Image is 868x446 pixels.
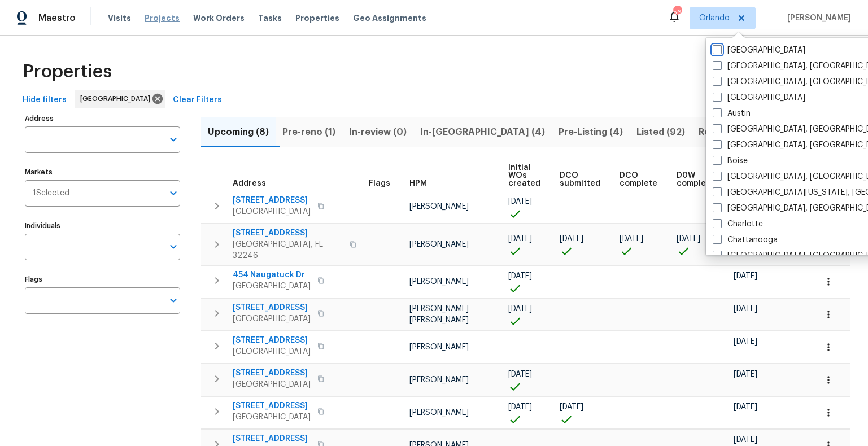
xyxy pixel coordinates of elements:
[233,195,311,206] span: [STREET_ADDRESS]
[233,281,311,292] span: [GEOGRAPHIC_DATA]
[165,292,181,308] button: Open
[38,12,76,24] span: Maestro
[23,66,112,77] span: Properties
[233,368,311,379] span: [STREET_ADDRESS]
[713,92,805,103] label: [GEOGRAPHIC_DATA]
[75,90,165,108] div: [GEOGRAPHIC_DATA]
[560,172,600,187] span: DCO submitted
[168,90,226,111] button: Clear Filters
[233,379,311,390] span: [GEOGRAPHIC_DATA]
[677,235,700,243] span: [DATE]
[713,155,748,167] label: Boise
[173,93,222,107] span: Clear Filters
[108,12,131,24] span: Visits
[699,12,730,24] span: Orlando
[409,409,469,417] span: [PERSON_NAME]
[734,272,757,280] span: [DATE]
[559,124,623,140] span: Pre-Listing (4)
[560,403,583,411] span: [DATE]
[233,412,311,423] span: [GEOGRAPHIC_DATA]
[33,189,69,198] span: 1 Selected
[409,376,469,384] span: [PERSON_NAME]
[233,335,311,346] span: [STREET_ADDRESS]
[25,115,180,122] label: Address
[80,93,155,104] span: [GEOGRAPHIC_DATA]
[282,124,335,140] span: Pre-reno (1)
[233,269,311,281] span: 454 Naugatuck Dr
[409,305,469,324] span: [PERSON_NAME] [PERSON_NAME]
[409,241,469,248] span: [PERSON_NAME]
[165,132,181,147] button: Open
[620,235,643,243] span: [DATE]
[353,12,426,24] span: Geo Assignments
[409,343,469,351] span: [PERSON_NAME]
[193,12,245,24] span: Work Orders
[145,12,180,24] span: Projects
[420,124,545,140] span: In-[GEOGRAPHIC_DATA] (4)
[713,108,751,119] label: Austin
[713,45,805,56] label: [GEOGRAPHIC_DATA]
[409,180,427,187] span: HPM
[23,93,67,107] span: Hide filters
[734,338,757,346] span: [DATE]
[734,436,757,444] span: [DATE]
[369,180,390,187] span: Flags
[258,14,282,22] span: Tasks
[713,234,778,246] label: Chattanooga
[508,403,532,411] span: [DATE]
[233,400,311,412] span: [STREET_ADDRESS]
[233,228,343,239] span: [STREET_ADDRESS]
[713,218,763,230] label: Charlotte
[673,7,681,18] div: 56
[25,169,180,176] label: Markets
[409,203,469,211] span: [PERSON_NAME]
[508,198,532,205] span: [DATE]
[295,12,339,24] span: Properties
[233,239,343,261] span: [GEOGRAPHIC_DATA], FL 32246
[734,403,757,411] span: [DATE]
[508,235,532,243] span: [DATE]
[734,305,757,313] span: [DATE]
[208,124,269,140] span: Upcoming (8)
[233,180,266,187] span: Address
[233,302,311,313] span: [STREET_ADDRESS]
[165,239,181,255] button: Open
[508,305,532,313] span: [DATE]
[233,433,311,444] span: [STREET_ADDRESS]
[699,124,749,140] span: Resale (39)
[636,124,685,140] span: Listed (92)
[165,185,181,201] button: Open
[233,346,311,357] span: [GEOGRAPHIC_DATA]
[233,313,311,325] span: [GEOGRAPHIC_DATA]
[620,172,657,187] span: DCO complete
[560,235,583,243] span: [DATE]
[18,90,71,111] button: Hide filters
[783,12,851,24] span: [PERSON_NAME]
[409,278,469,286] span: [PERSON_NAME]
[25,276,180,283] label: Flags
[734,370,757,378] span: [DATE]
[25,222,180,229] label: Individuals
[349,124,407,140] span: In-review (0)
[233,206,311,217] span: [GEOGRAPHIC_DATA]
[677,172,714,187] span: D0W complete
[508,272,532,280] span: [DATE]
[508,370,532,378] span: [DATE]
[508,164,540,187] span: Initial WOs created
